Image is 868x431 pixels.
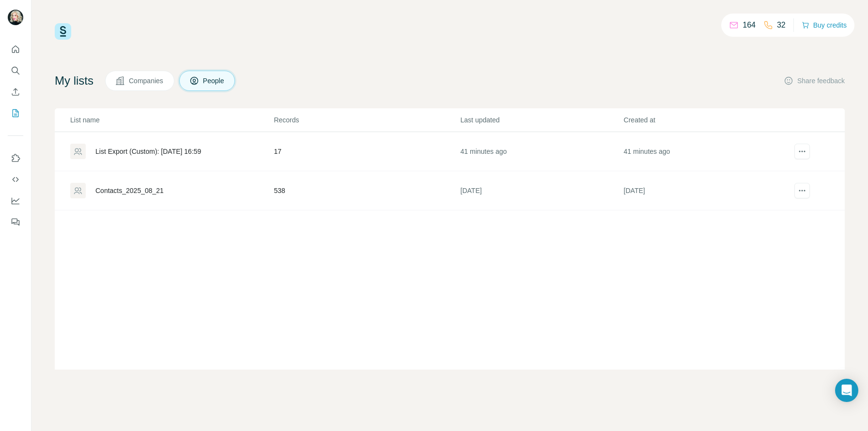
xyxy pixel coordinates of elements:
button: Dashboard [8,192,23,209]
td: 538 [273,171,460,210]
button: actions [794,144,810,159]
button: Share feedback [784,76,845,86]
td: 17 [273,132,460,171]
button: Use Surfe on LinkedIn [8,149,23,167]
td: [DATE] [460,171,623,210]
img: Avatar [8,10,23,25]
p: Created at [624,115,786,125]
td: 41 minutes ago [623,132,787,171]
button: Use Surfe API [8,171,23,188]
h4: My lists [55,73,93,89]
button: Enrich CSV [8,83,23,101]
button: Quick start [8,41,23,58]
p: 32 [777,19,786,31]
div: Contacts_2025_08_21 [95,186,164,195]
button: Search [8,62,23,79]
span: Companies [129,76,164,86]
button: actions [794,183,810,198]
p: Records [274,115,459,125]
span: People [203,76,225,86]
p: Last updated [461,115,623,125]
td: 41 minutes ago [460,132,623,171]
button: Feedback [8,213,23,231]
p: List name [70,115,273,125]
button: My lists [8,104,23,122]
div: Open Intercom Messenger [835,379,858,402]
td: [DATE] [623,171,787,210]
p: 164 [743,19,756,31]
img: Surfe Logo [55,23,71,40]
div: List Export (Custom): [DATE] 16:59 [95,147,201,156]
button: Buy credits [802,18,847,32]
